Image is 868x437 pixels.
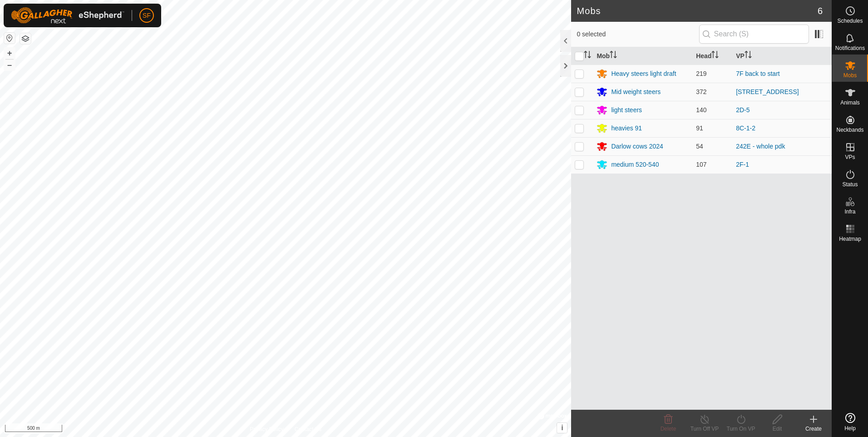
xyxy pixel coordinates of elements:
a: Contact Us [295,425,321,433]
p-sorticon: Activate to sort [610,52,617,60]
span: Heatmap [839,236,861,242]
button: i [557,423,567,433]
a: 7F back to start [736,70,779,77]
div: Turn On VP [723,425,759,433]
span: VPs [845,154,855,160]
span: Schedules [837,18,863,24]
button: Map Layers [20,33,31,44]
th: Mob [593,47,692,65]
span: Delete [661,426,676,432]
div: Edit [759,425,795,433]
input: Search (S) [699,25,809,44]
th: Head [692,47,732,65]
img: Gallagher Logo [11,7,124,24]
h2: Mobs [577,5,817,16]
div: heavies 91 [611,124,642,133]
a: 2F-1 [736,161,749,168]
button: + [4,48,15,59]
span: 140 [696,106,706,114]
span: 0 selected [577,30,699,39]
span: 107 [696,161,706,168]
span: Infra [844,209,855,214]
div: Mid weight steers [611,87,661,97]
a: [STREET_ADDRESS] [736,88,799,95]
span: Animals [840,100,860,105]
span: 219 [696,70,706,77]
a: 2D-5 [736,106,750,114]
span: 54 [696,143,703,150]
span: Notifications [835,45,865,51]
th: VP [732,47,832,65]
div: Create [795,425,832,433]
div: Darlow cows 2024 [611,142,663,151]
a: Help [832,409,868,435]
div: Heavy steers light draft [611,69,676,79]
a: 242E - whole pdk [736,143,785,150]
span: Status [842,182,858,187]
span: Help [844,426,856,431]
span: Mobs [843,73,857,78]
div: medium 520-540 [611,160,659,169]
div: light steers [611,105,642,115]
span: Neckbands [836,127,863,133]
span: i [561,424,563,432]
button: Reset Map [4,33,15,44]
span: 372 [696,88,706,95]
span: SF [143,11,151,20]
span: 6 [818,4,823,18]
a: Privacy Policy [250,425,284,433]
p-sorticon: Activate to sort [745,52,752,60]
a: 8C-1-2 [736,124,755,132]
span: 91 [696,124,703,132]
button: – [4,60,15,70]
p-sorticon: Activate to sort [711,52,719,60]
div: Turn Off VP [686,425,723,433]
p-sorticon: Activate to sort [584,52,591,60]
